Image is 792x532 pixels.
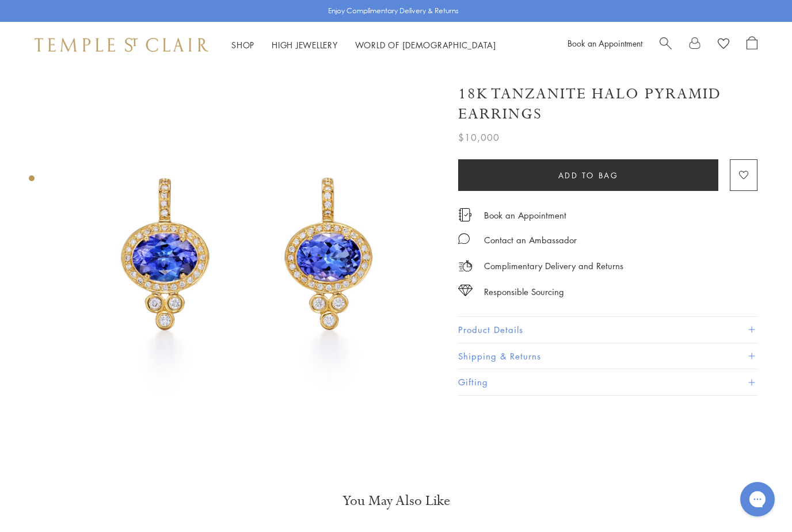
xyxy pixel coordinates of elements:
[747,36,757,53] a: Open Shopping Bag
[484,209,566,221] a: Book an Appointment
[458,317,757,343] button: Product Details
[718,36,729,53] a: View Wishlist
[458,84,757,124] h1: 18K Tanzanite Halo Pyramid Earrings
[355,39,496,51] a: World of [DEMOGRAPHIC_DATA]World of [DEMOGRAPHIC_DATA]
[734,478,780,520] iframe: Gorgias live chat messenger
[458,285,473,296] img: icon_sourcing.svg
[458,259,473,273] img: icon_delivery.svg
[46,492,746,510] h3: You May Also Like
[458,343,757,369] button: Shipping & Returns
[458,369,757,395] button: Gifting
[484,285,564,299] div: Responsible Sourcing
[231,39,254,51] a: ShopShop
[35,38,208,52] img: Temple St. Clair
[660,36,672,53] a: Search
[458,233,470,244] img: MessageIcon-01_2.svg
[29,173,35,190] div: Product gallery navigation
[231,38,496,52] nav: Main navigation
[58,68,441,451] img: 18K Tanzanite Halo Pyramid Earrings
[458,208,472,221] img: icon_appointment.svg
[568,37,642,49] a: Book an Appointment
[458,130,500,145] span: $10,000
[558,169,619,182] span: Add to bag
[272,39,338,51] a: High JewelleryHigh Jewellery
[484,259,623,273] p: Complimentary Delivery and Returns
[328,5,459,17] p: Enjoy Complimentary Delivery & Returns
[484,233,577,247] div: Contact an Ambassador
[458,159,718,191] button: Add to bag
